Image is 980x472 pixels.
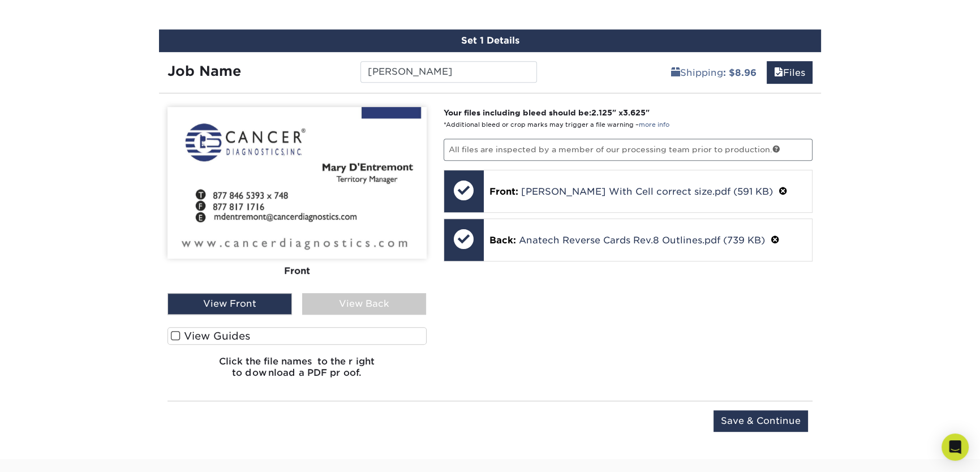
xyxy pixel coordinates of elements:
input: Enter a job name [360,61,536,83]
h6: Click the file names to the right to download a PDF proof. [167,356,427,387]
p: All files are inspected by a member of our processing team prior to production. [444,139,813,160]
a: Shipping: $8.96 [664,61,764,84]
span: shipping [671,67,680,78]
iframe: Google Customer Reviews [3,437,96,468]
b: : $8.96 [723,67,757,78]
small: *Additional bleed or crop marks may trigger a file warning – [444,121,669,128]
span: Front: [489,186,518,197]
div: View Back [302,293,427,315]
span: files [774,67,783,78]
input: Save & Continue [713,410,808,432]
span: Back: [489,235,516,246]
div: Set 1 Details [159,29,821,52]
strong: Your files including bleed should be: " x " [444,108,650,117]
strong: Job Name [167,63,241,79]
span: 3.625 [623,108,646,117]
div: Front [167,258,427,283]
div: View Front [167,293,292,315]
label: View Guides [167,327,427,345]
div: Open Intercom Messenger [942,434,969,461]
a: [PERSON_NAME] With Cell correct size.pdf (591 KB) [521,186,773,197]
a: more info [639,121,669,128]
a: Files [767,61,813,84]
span: 2.125 [591,108,612,117]
a: Anatech Reverse Cards Rev.8 Outlines.pdf (739 KB) [519,235,765,246]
